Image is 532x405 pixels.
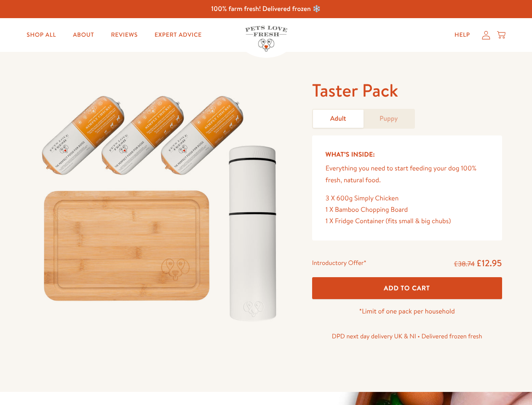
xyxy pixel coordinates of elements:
a: Help [448,27,477,43]
span: Add To Cart [384,283,430,292]
a: Adult [313,110,364,128]
a: Expert Advice [148,27,209,43]
img: Pets Love Fresh [245,26,287,51]
button: Add To Cart [312,277,502,300]
a: Puppy [364,110,414,128]
a: Reviews [104,27,144,43]
h1: Taster Pack [312,79,502,102]
div: 3 X 600g Simply Chicken [326,193,489,204]
p: *Limit of one pack per household [312,306,502,317]
a: Shop All [20,27,63,43]
h5: What’s Inside: [326,149,489,160]
div: 1 X Fridge Container (fits small & big chubs) [326,216,489,227]
a: About [66,27,101,43]
span: £12.95 [476,257,502,269]
img: Taster Pack - Adult [30,79,292,330]
p: DPD next day delivery UK & NI • Delivered frozen fresh [312,331,502,342]
p: Everything you need to start feeding your dog 100% fresh, natural food. [326,163,489,186]
s: £38.74 [454,259,475,269]
span: 1 X Bamboo Chopping Board [326,205,408,214]
div: Introductory Offer* [312,257,366,270]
